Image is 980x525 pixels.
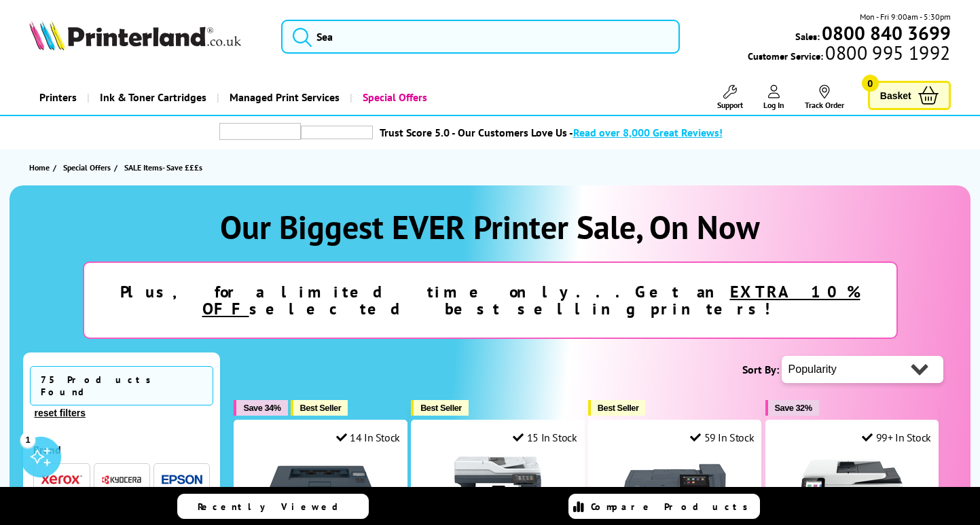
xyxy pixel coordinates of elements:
[63,160,114,175] a: Special Offers
[820,26,951,39] a: 0800 840 3699
[30,407,89,419] button: reset filters
[822,20,951,46] b: 0800 840 3699
[29,20,241,50] img: Printerland Logo
[591,501,755,513] span: Compare Products
[513,431,577,444] div: 15 In Stock
[763,100,784,110] span: Log In
[101,475,142,485] img: Kyocera
[775,403,812,413] span: Save 32%
[20,432,35,447] div: 1
[29,80,87,115] a: Printers
[420,403,462,413] span: Best Seller
[291,400,348,416] button: Best Seller
[568,494,760,519] a: Compare Products
[862,431,931,444] div: 99+ In Stock
[87,80,217,115] a: Ink & Toner Cartridges
[234,400,287,416] button: Save 34%
[862,75,879,92] span: 0
[880,86,911,105] span: Basket
[30,366,213,405] span: 75 Products Found
[598,403,639,413] span: Best Seller
[742,363,779,376] span: Sort By:
[100,80,206,115] span: Ink & Toner Cartridges
[805,85,844,110] a: Track Order
[124,162,202,173] span: SALE Items- Save £££s
[177,494,369,519] a: Recently Viewed
[97,471,146,489] button: Kyocera
[243,403,280,413] span: Save 34%
[763,85,784,110] a: Log In
[350,80,437,115] a: Special Offers
[29,20,264,53] a: Printerland Logo
[336,431,400,444] div: 14 In Stock
[588,400,646,416] button: Best Seller
[717,100,743,110] span: Support
[380,126,723,139] a: Trust Score 5.0 - Our Customers Love Us -Read over 8,000 Great Reviews!
[281,20,680,54] input: Sea
[219,123,301,140] img: trustpilot rating
[860,10,951,23] span: Mon - Fri 9:00am - 5:30pm
[202,281,860,319] u: EXTRA 10% OFF
[162,475,202,485] img: Epson
[795,30,820,43] span: Sales:
[23,206,956,248] h1: Our Biggest EVER Printer Sale, On Now
[33,443,210,456] div: Brand
[198,501,352,513] span: Recently Viewed
[37,471,86,489] button: Xerox
[217,80,350,115] a: Managed Print Services
[765,400,819,416] button: Save 32%
[748,46,950,62] span: Customer Service:
[573,126,723,139] span: Read over 8,000 Great Reviews!
[411,400,469,416] button: Best Seller
[29,160,53,175] a: Home
[158,471,206,489] button: Epson
[690,431,754,444] div: 59 In Stock
[63,160,111,175] span: Special Offers
[301,126,373,139] img: trustpilot rating
[300,403,342,413] span: Best Seller
[717,85,743,110] a: Support
[120,281,860,319] strong: Plus, for a limited time only...Get an selected best selling printers!
[868,81,951,110] a: Basket 0
[823,46,950,59] span: 0800 995 1992
[41,475,82,484] img: Xerox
